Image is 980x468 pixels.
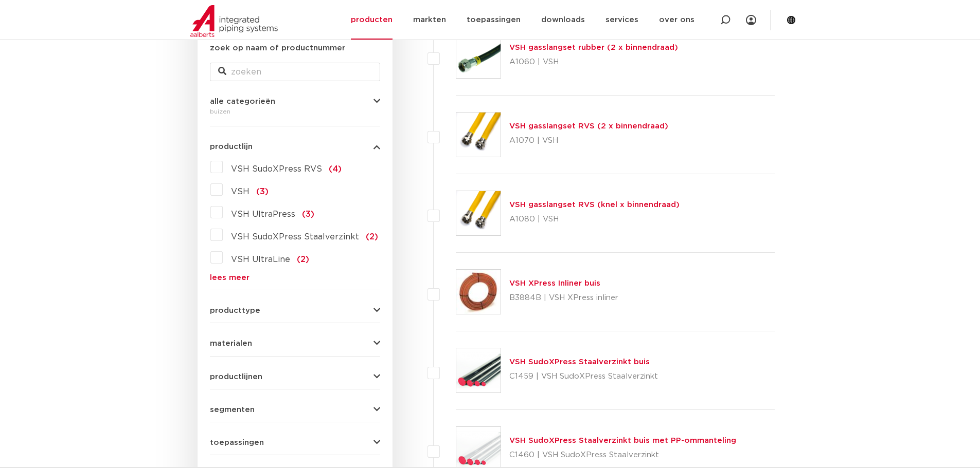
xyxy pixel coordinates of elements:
span: alle categorieën [210,98,275,105]
span: (3) [302,210,314,218]
p: A1080 | VSH [509,211,680,228]
span: (2) [366,233,378,241]
span: productlijn [210,143,253,151]
p: A1070 | VSH [509,133,668,149]
img: Thumbnail for VSH XPress Inliner buis [456,270,501,314]
button: segmenten [210,406,380,414]
div: my IPS [746,9,756,31]
button: productlijnen [210,373,380,381]
span: productlijnen [210,373,262,381]
span: VSH SudoXPress Staalverzinkt [231,233,359,241]
span: VSH UltraPress [231,210,295,218]
button: toepassingen [210,439,380,446]
input: zoeken [210,63,380,81]
p: C1460 | VSH SudoXPress Staalverzinkt [509,447,736,463]
img: Thumbnail for VSH gasslangset rubber (2 x binnendraad) [456,34,501,78]
img: Thumbnail for VSH SudoXPress Staalverzinkt buis [456,348,501,392]
p: C1459 | VSH SudoXPress Staalverzinkt [509,368,658,385]
span: toepassingen [210,439,264,446]
a: lees meer [210,274,380,282]
img: Thumbnail for VSH gasslangset RVS (2 x binnendraad) [456,113,501,157]
div: buizen [210,105,380,118]
span: (4) [329,165,342,173]
label: zoek op naam of productnummer [210,42,345,54]
a: VSH SudoXPress Staalverzinkt buis met PP-ommanteling [509,437,736,444]
span: materialen [210,340,252,347]
img: Thumbnail for VSH gasslangset RVS (knel x binnendraad) [456,191,501,235]
button: producttype [210,307,380,314]
a: VSH gasslangset RVS (2 x binnendraad) [509,122,668,130]
a: VSH XPress Inliner buis [509,279,600,287]
span: VSH [231,188,250,196]
button: alle categorieën [210,98,380,105]
p: A1060 | VSH [509,54,678,70]
span: VSH UltraLine [231,255,290,264]
a: VSH gasslangset rubber (2 x binnendraad) [509,44,678,51]
p: B3884B | VSH XPress inliner [509,290,618,306]
span: (2) [297,255,309,264]
span: VSH SudoXPress RVS [231,165,322,173]
button: productlijn [210,143,380,151]
span: (3) [256,188,269,196]
span: segmenten [210,406,255,414]
a: VSH gasslangset RVS (knel x binnendraad) [509,201,680,209]
span: producttype [210,307,260,314]
button: materialen [210,340,380,347]
a: VSH SudoXPress Staalverzinkt buis [509,358,650,366]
